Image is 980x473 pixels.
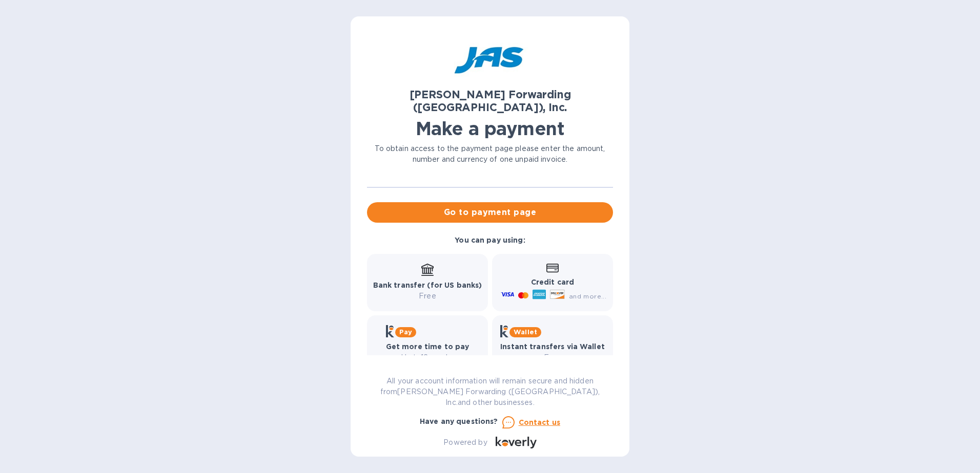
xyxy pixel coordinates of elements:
[569,292,606,300] span: and more...
[375,206,605,219] span: Go to payment page
[531,278,574,286] b: Credit card
[399,328,412,336] b: Pay
[500,352,605,363] p: Free
[367,118,613,139] h1: Make a payment
[386,352,469,363] p: Up to 12 weeks
[373,281,482,289] b: Bank transfer (for US banks)
[514,328,537,336] b: Wallet
[443,437,487,448] p: Powered by
[500,342,605,351] b: Instant transfers via Wallet
[367,143,613,165] p: To obtain access to the payment page please enter the amount, number and currency of one unpaid i...
[373,291,482,302] p: Free
[367,376,613,408] p: All your account information will remain secure and hidden from [PERSON_NAME] Forwarding ([GEOGRA...
[410,88,571,114] b: [PERSON_NAME] Forwarding ([GEOGRAPHIC_DATA]), Inc.
[519,418,561,426] u: Contact us
[367,202,613,223] button: Go to payment page
[455,236,525,244] b: You can pay using:
[386,342,469,351] b: Get more time to pay
[420,417,498,425] b: Have any questions?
